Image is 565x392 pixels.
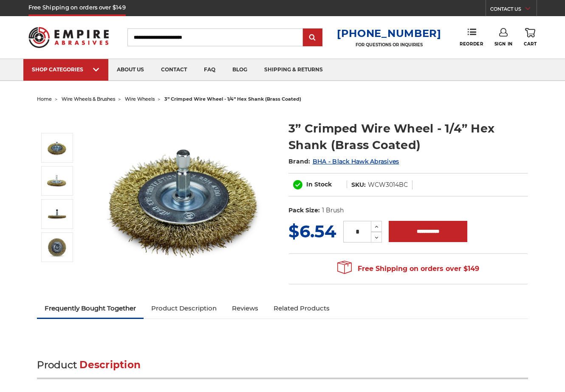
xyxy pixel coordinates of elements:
[256,59,331,81] a: shipping & returns
[494,41,513,47] span: Sign In
[288,158,311,165] span: Brand:
[304,29,321,46] input: Submit
[351,180,366,189] dt: SKU:
[266,299,337,318] a: Related Products
[79,359,141,371] span: Description
[99,111,268,281] img: 3 inch brass coated crimped wire wheel
[32,66,100,73] div: SHOP CATEGORIES
[37,299,144,318] a: Frequently Bought Together
[524,41,537,47] span: Cart
[306,180,332,188] span: In Stock
[288,120,528,153] h1: 3” Crimped Wire Wheel - 1/4” Hex Shank (Brass Coated)
[46,170,68,192] img: 3" crimped wire wheel with brass coated wires
[490,4,537,16] a: CONTACT US
[224,299,266,318] a: Reviews
[37,359,77,371] span: Product
[62,96,115,102] a: wire wheels & brushes
[460,28,483,46] a: Reorder
[224,59,256,81] a: blog
[337,27,441,39] a: [PHONE_NUMBER]
[524,28,537,47] a: Cart
[322,206,344,215] dd: 1 Brush
[108,59,153,81] a: about us
[28,22,109,53] img: Empire Abrasives
[46,137,68,158] img: 3 inch brass coated crimped wire wheel
[144,299,224,318] a: Product Description
[337,42,441,48] p: FOR QUESTIONS OR INQUIRIES
[337,260,479,277] span: Free Shipping on orders over $149
[288,221,336,242] span: $6.54
[313,158,399,165] a: BHA - Black Hawk Abrasives
[125,96,155,102] a: wire wheels
[288,206,320,215] dt: Pack Size:
[368,180,408,189] dd: WCW3014BC
[164,96,301,102] span: 3” crimped wire wheel - 1/4” hex shank (brass coated)
[46,237,68,258] img: brass coated crimped wire wheel
[195,59,224,81] a: faq
[460,41,483,47] span: Reorder
[153,59,195,81] a: contact
[37,96,52,102] a: home
[46,203,68,225] img: 3" hex shank wire wheel, brass coated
